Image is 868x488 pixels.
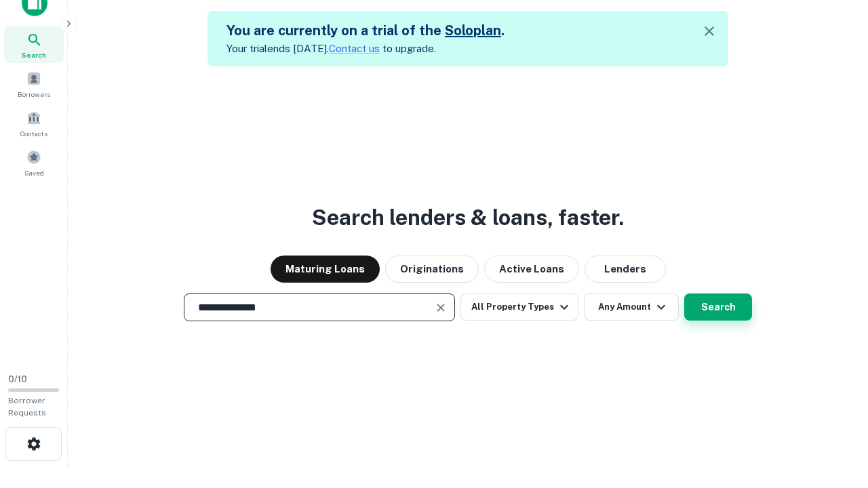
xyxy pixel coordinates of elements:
[226,41,505,57] p: Your trial ends [DATE]. to upgrade.
[8,396,46,418] span: Borrower Requests
[585,256,666,283] button: Lenders
[445,22,501,39] a: Soloplan
[226,20,505,41] h5: You are currently on a trial of the .
[584,293,679,321] button: Any Amount
[4,66,64,102] a: Borrowers
[4,26,64,63] a: Search
[684,293,752,321] button: Search
[22,49,46,60] span: Search
[460,293,578,321] button: All Property Types
[4,144,64,181] a: Saved
[24,167,44,178] span: Saved
[385,256,479,283] button: Originations
[484,256,579,283] button: Active Loans
[8,374,27,384] span: 0 / 10
[329,43,380,54] a: Contact us
[312,201,624,234] h3: Search lenders & loans, faster.
[800,380,868,445] iframe: Chat Widget
[18,89,50,100] span: Borrowers
[4,105,64,142] a: Contacts
[20,128,47,139] span: Contacts
[271,256,380,283] button: Maturing Loans
[431,298,450,317] button: Clear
